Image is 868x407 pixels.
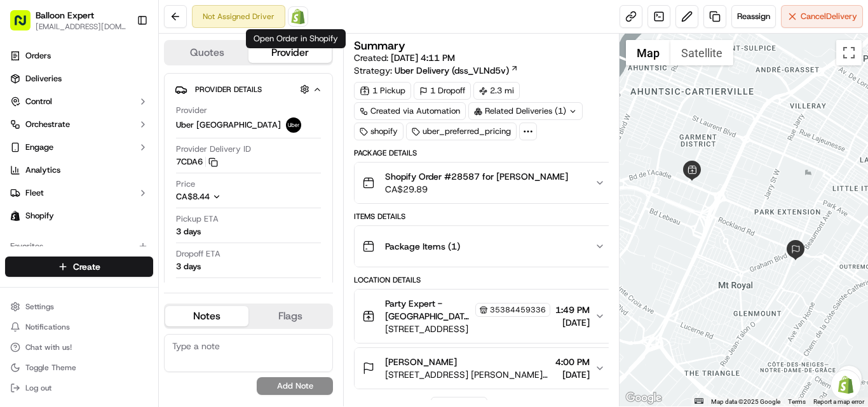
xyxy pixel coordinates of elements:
[5,359,153,377] button: Toggle Theme
[33,82,229,95] input: Got a question? Start typing here...
[73,260,100,273] span: Create
[406,123,517,140] div: uber_preferred_pricing
[385,323,550,335] span: [STREET_ADDRESS]
[195,84,262,95] span: Provider Details
[385,356,457,368] span: [PERSON_NAME]
[801,11,857,22] span: Cancel Delivery
[25,184,97,197] span: Knowledge Base
[813,398,864,405] a: Report a map error
[176,213,219,225] span: Pickup ETA
[5,137,153,157] button: Engage
[25,342,72,352] span: Chat with us!
[737,11,770,22] span: Reassign
[176,248,220,260] span: Dropoff ETA
[176,191,210,202] span: CA$8.44
[13,51,231,71] p: Welcome 👋
[788,398,806,405] a: Terms (opens in new tab)
[286,117,301,133] img: uber-new-logo.jpeg
[670,40,733,65] button: Show satellite imagery
[354,102,466,120] a: Created via Automation
[13,121,36,144] img: 1736555255976-a54dd68f-1ca7-489b-9aae-adbdc363a1c4
[355,226,613,267] button: Package Items (1)
[246,29,346,48] div: Open Order in Shopify
[354,40,405,51] h3: Summary
[385,240,460,253] span: Package Items ( 1 )
[176,261,201,272] div: 3 days
[216,125,231,140] button: Start new chat
[626,40,670,65] button: Show street map
[126,215,154,225] span: Pylon
[13,185,23,196] div: 📗
[5,46,153,66] a: Orders
[781,5,863,28] button: CancelDelivery
[355,163,613,203] button: Shopify Order #28587 for [PERSON_NAME]CA$29.89
[25,363,76,373] span: Toggle Theme
[5,114,153,135] button: Orchestrate
[25,142,53,153] span: Engage
[25,73,62,84] span: Deliveries
[165,43,248,63] button: Quotes
[8,179,102,202] a: 📗Knowledge Base
[354,211,613,222] div: Items Details
[355,348,613,389] button: [PERSON_NAME][STREET_ADDRESS] [PERSON_NAME][STREET_ADDRESS]4:00 PM[DATE]
[555,368,590,381] span: [DATE]
[290,9,306,24] img: Shopify
[120,184,204,197] span: API Documentation
[248,43,332,63] button: Provider
[354,82,411,100] div: 1 Pickup
[836,40,862,65] button: Toggle fullscreen view
[13,13,38,38] img: Nash
[10,211,20,221] img: Shopify logo
[711,398,780,405] span: Map data ©2025 Google
[25,322,70,332] span: Notifications
[468,102,583,120] div: Related Deliveries (1)
[355,290,613,343] button: Party Expert - [GEOGRAPHIC_DATA] Store Employee35384459336[STREET_ADDRESS]1:49 PM[DATE]
[354,148,613,158] div: Package Details
[555,304,590,316] span: 1:49 PM
[43,121,208,134] div: Start new chat
[395,64,519,77] a: Uber Delivery (dss_VLNd5v)
[176,105,207,116] span: Provider
[288,6,308,27] a: Shopify
[176,143,251,155] span: Provider Delivery ID
[5,206,153,226] a: Shopify
[5,69,153,89] a: Deliveries
[102,179,209,202] a: 💻API Documentation
[385,297,473,323] span: Party Expert - [GEOGRAPHIC_DATA] Store Employee
[176,191,288,203] button: CA$8.44
[36,9,94,22] button: Balloon Expert
[25,50,51,62] span: Orders
[5,160,153,180] a: Analytics
[395,64,509,77] span: Uber Delivery (dss_VLNd5v)
[176,156,218,168] button: 7CDA6
[5,257,153,277] button: Create
[25,187,44,199] span: Fleet
[414,82,471,100] div: 1 Dropoff
[5,5,132,36] button: Balloon Expert[EMAIL_ADDRESS][DOMAIN_NAME]
[25,164,60,176] span: Analytics
[25,96,52,107] span: Control
[5,91,153,112] button: Control
[176,119,281,131] span: Uber [GEOGRAPHIC_DATA]
[165,306,248,326] button: Notes
[490,305,546,315] span: 35384459336
[391,52,455,63] span: [DATE] 4:11 PM
[25,383,51,393] span: Log out
[5,236,153,257] div: Favorites
[5,298,153,316] button: Settings
[555,356,590,368] span: 4:00 PM
[354,123,403,140] div: shopify
[5,318,153,336] button: Notifications
[176,178,195,190] span: Price
[473,82,520,100] div: 2.3 mi
[623,390,665,406] img: Google
[5,379,153,397] button: Log out
[25,119,70,130] span: Orchestrate
[36,22,126,32] button: [EMAIL_ADDRESS][DOMAIN_NAME]
[731,5,776,28] button: Reassign
[5,338,153,356] button: Chat with us!
[175,79,322,100] button: Provider Details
